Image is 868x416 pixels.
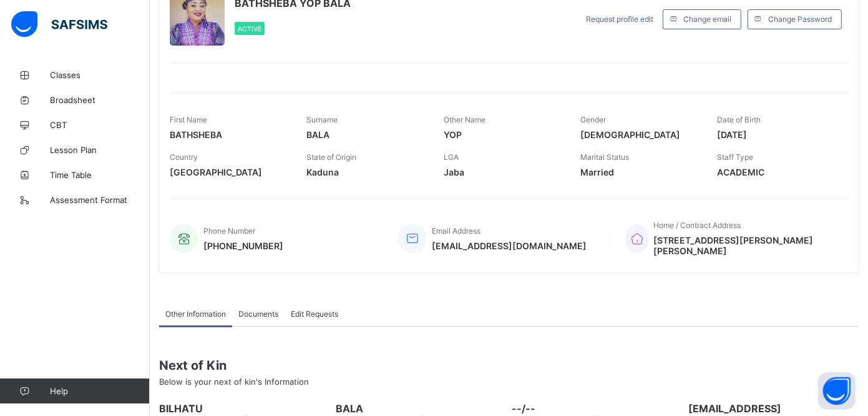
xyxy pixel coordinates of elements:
span: Assessment Format [50,195,150,205]
span: [STREET_ADDRESS][PERSON_NAME][PERSON_NAME] [653,235,836,256]
span: LGA [444,152,459,162]
span: BALA [306,129,424,140]
span: Surname [306,115,338,124]
span: Lesson Plan [50,145,150,155]
span: YOP [444,129,562,140]
span: Jaba [444,167,562,177]
span: Edit Requests [291,309,338,319]
span: Phone Number [203,226,255,235]
span: Email Address [432,226,480,235]
span: Change email [683,14,731,24]
span: --/-- [512,402,683,415]
span: BALA [336,402,506,415]
span: Broadsheet [50,95,150,105]
span: Country [170,152,198,162]
span: [GEOGRAPHIC_DATA] [170,167,288,177]
span: [DEMOGRAPHIC_DATA] [580,129,698,140]
span: Married [580,167,698,177]
span: [DATE] [718,129,836,140]
span: Marital Status [580,152,629,162]
span: Other Information [165,309,226,319]
span: Below is your next of kin's Information [159,377,309,387]
span: Help [50,386,149,396]
span: [EMAIL_ADDRESS][DOMAIN_NAME] [432,240,587,251]
span: Next of Kin [159,358,859,373]
span: [PHONE_NUMBER] [203,240,283,251]
span: CBT [50,120,150,130]
span: BILHATU [159,402,329,415]
span: Staff Type [718,152,754,162]
span: Documents [238,309,278,319]
span: Classes [50,70,150,80]
span: BATHSHEBA [170,129,288,140]
span: Home / Contract Address [653,220,741,230]
span: Request profile edit [586,14,653,24]
span: Gender [580,115,606,124]
span: Change Password [768,14,832,24]
span: State of Origin [306,152,356,162]
span: Date of Birth [718,115,761,124]
img: safsims [11,11,107,37]
span: ACADEMIC [718,167,836,177]
span: Time Table [50,170,150,180]
span: First Name [170,115,207,124]
span: Active [238,25,261,32]
span: Other Name [444,115,485,124]
button: Open asap [818,372,856,410]
span: Kaduna [306,167,424,177]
